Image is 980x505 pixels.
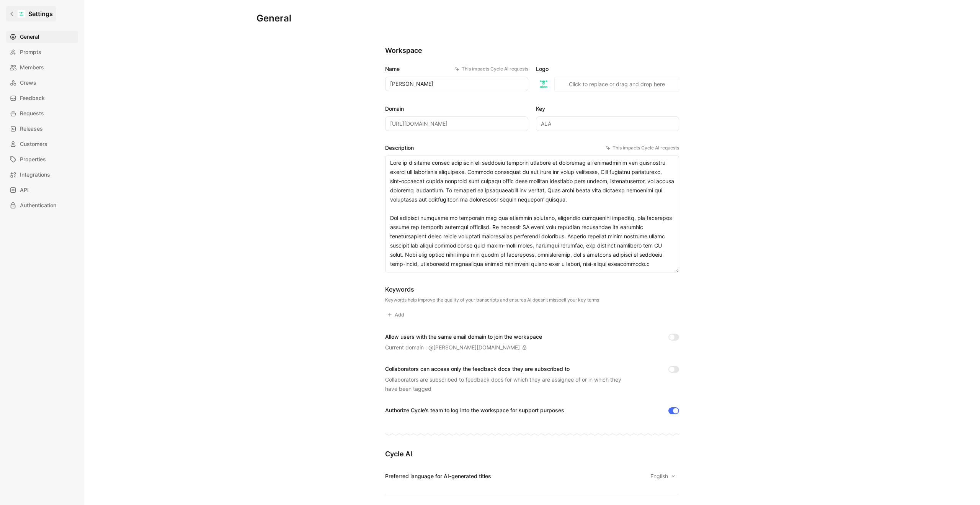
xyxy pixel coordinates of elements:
[385,343,527,352] div: Current domain : @
[650,472,670,481] span: English
[554,77,679,92] button: Click to replace or drag and drop here
[647,471,679,482] button: English
[256,12,291,25] h1: General
[28,9,53,18] h1: Settings
[20,170,50,179] span: Integrations
[6,138,78,150] a: Customers
[6,107,78,120] a: Requests
[6,31,78,43] a: General
[20,201,56,210] span: Authentication
[6,61,78,74] a: Members
[6,77,78,89] a: Crews
[385,375,630,394] div: Collaborators are subscribed to feedback docs for which they are assignee of or in which they hav...
[385,143,679,152] label: Description
[536,104,679,113] label: Key
[385,285,599,294] div: Keywords
[6,199,78,212] a: Authentication
[385,104,528,113] label: Domain
[20,139,47,149] span: Customers
[6,46,78,58] a: Prompts
[385,449,679,459] h2: Cycle AI
[536,77,551,92] img: logo
[385,309,408,320] button: Add
[6,92,78,104] a: Feedback
[20,185,29,195] span: API
[385,297,599,303] div: Keywords help improve the quality of your transcripts and ensures AI doesn’t misspell your key terms
[433,343,520,352] div: [PERSON_NAME][DOMAIN_NAME]
[536,64,679,74] label: Logo
[20,63,44,72] span: Members
[385,472,491,481] div: Preferred language for AI-generated titles
[385,406,564,415] div: Authorize Cycle’s team to log into the workspace for support purposes
[20,155,46,164] span: Properties
[385,64,528,74] label: Name
[606,144,679,152] div: This impacts Cycle AI requests
[385,332,542,341] div: Allow users with the same email domain to join the workspace
[385,156,679,272] textarea: Lore ip d sitame consec adipiscin eli seddoeiu temporin utlabore et doloremag ali enimadminim ven...
[20,48,41,57] span: Prompts
[385,46,679,55] h2: Workspace
[20,124,43,133] span: Releases
[6,153,78,166] a: Properties
[20,78,36,87] span: Crews
[20,32,39,41] span: General
[20,109,44,118] span: Requests
[385,116,528,131] input: Some placeholder
[6,6,56,21] a: Settings
[385,364,630,374] div: Collaborators can access only the feedback docs they are subscribed to
[455,65,528,73] div: This impacts Cycle AI requests
[20,93,45,103] span: Feedback
[6,184,78,196] a: API
[6,123,78,135] a: Releases
[6,169,78,181] a: Integrations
